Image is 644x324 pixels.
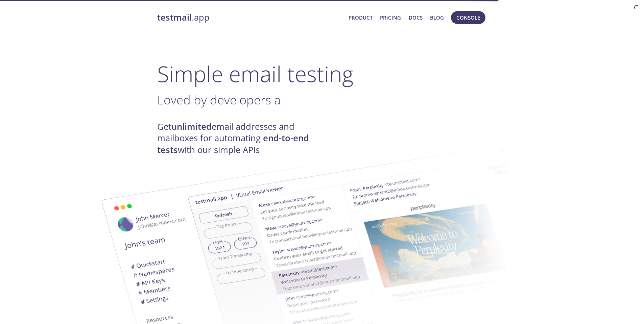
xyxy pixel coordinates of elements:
[349,13,373,22] a: Product
[430,13,444,22] a: Blog
[157,11,192,23] strong: testmail
[451,11,485,24] button: Console
[157,12,343,23] a: testmail.app
[157,132,309,155] strong: end-to-end tests
[157,91,281,108] span: Loved by developers a
[171,121,212,132] strong: unlimited
[456,13,480,22] span: Console
[409,13,423,22] a: Docs
[157,61,487,87] h1: Simple email testing
[380,13,401,22] a: Pricing
[157,121,322,156] h4: Get email addresses and mailboxes for automating with our simple APIs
